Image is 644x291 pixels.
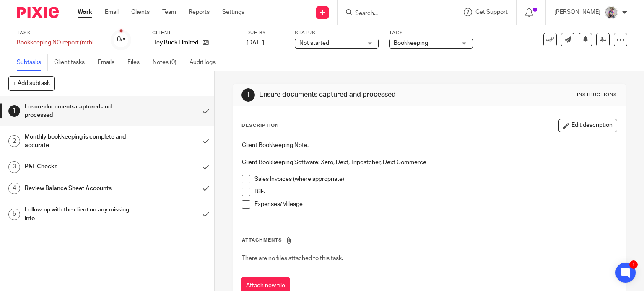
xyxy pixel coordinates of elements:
[162,8,176,16] a: Team
[299,40,329,46] span: Not started
[394,40,428,46] span: Bookkeeping
[8,76,55,90] button: + Add subtask
[242,141,617,149] p: Client Bookkeeping Note:
[259,90,447,99] h1: Ensure documents captured and processed
[354,10,430,18] input: Search
[8,209,20,220] div: 5
[17,30,101,36] label: Task
[17,54,48,71] a: Subtasks
[190,54,222,71] a: Audit logs
[247,40,264,46] span: [DATE]
[629,260,638,269] div: 1
[25,160,134,173] h1: P&L Checks
[254,188,617,196] p: Bills
[105,8,119,16] a: Email
[152,30,236,36] label: Client
[8,105,20,117] div: 1
[242,158,617,167] p: Client Bookkeeping Software: Xero, Dext, Tripcatcher, Dext Commerce
[254,200,617,209] p: Expenses/Mileage
[605,6,618,19] img: DBTieDye.jpg
[222,8,244,16] a: Settings
[242,238,282,242] span: Attachments
[558,119,617,132] button: Edit description
[17,39,101,47] div: Bookkeeping NO report (mthly) - July
[254,175,617,183] p: Sales Invoices (where appropriate)
[117,35,125,44] div: 0
[78,8,92,16] a: Work
[8,183,20,194] div: 4
[242,255,343,261] span: There are no files attached to this task.
[17,7,59,18] img: Pixie
[554,8,600,16] p: [PERSON_NAME]
[241,88,255,102] div: 1
[389,30,473,36] label: Tags
[295,30,379,36] label: Status
[25,182,134,195] h1: Review Balance Sheet Accounts
[189,8,210,16] a: Reports
[98,54,121,71] a: Emails
[131,8,150,16] a: Clients
[25,100,134,122] h1: Ensure documents captured and processed
[577,92,617,98] div: Instructions
[241,122,279,129] p: Description
[475,9,508,15] span: Get Support
[152,39,198,47] p: Hey Buck Limited
[25,131,134,152] h1: Monthly bookkeeping is complete and accurate
[153,54,183,71] a: Notes (0)
[121,38,125,42] small: /5
[8,135,20,147] div: 2
[247,30,284,36] label: Due by
[127,54,146,71] a: Files
[25,203,134,225] h1: Follow-up with the client on any missing info
[54,54,91,71] a: Client tasks
[8,161,20,173] div: 3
